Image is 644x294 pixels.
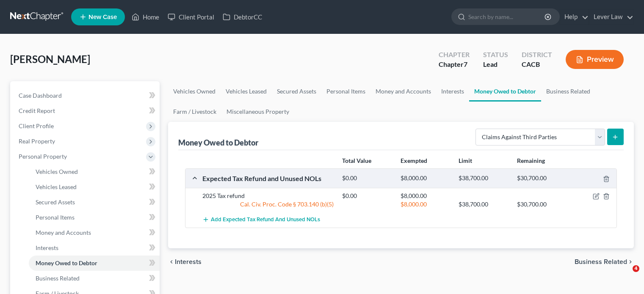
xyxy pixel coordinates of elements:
[221,102,294,122] a: Miscellaneous Property
[517,157,545,164] strong: Remaining
[454,174,512,182] div: $38,700.00
[178,137,260,148] div: Money Owed to Debtor
[29,210,160,225] a: Personal Items
[575,258,627,265] span: Business Related
[627,258,634,265] i: chevron_right
[198,200,338,209] div: Cal. Civ. Proc. Code § 703.140 (b)(5)
[439,50,470,60] div: Chapter
[168,102,221,122] a: Farm / Livestock
[36,259,97,267] span: Money Owed to Debtor
[272,81,321,102] a: Secured Assets
[566,50,624,69] button: Preview
[454,200,512,209] div: $38,700.00
[10,53,90,65] span: [PERSON_NAME]
[459,157,472,164] strong: Limit
[338,174,396,182] div: $0.00
[12,88,160,103] a: Case Dashboard
[19,92,62,99] span: Case Dashboard
[469,81,541,102] a: Money Owed to Debtor
[436,81,469,102] a: Interests
[218,9,266,25] a: DebtorCC
[29,271,160,286] a: Business Related
[522,60,552,69] div: CACB
[36,198,75,206] span: Secured Assets
[29,256,160,271] a: Money Owed to Debtor
[168,258,202,265] button: chevron_left Interests
[88,14,117,20] span: New Case
[633,265,639,272] span: 4
[36,244,58,251] span: Interests
[198,192,338,200] div: 2025 Tax refund
[513,174,571,182] div: $30,700.00
[168,258,175,265] i: chevron_left
[29,225,160,240] a: Money and Accounts
[29,164,160,179] a: Vehicles Owned
[19,107,55,114] span: Credit Report
[12,103,160,118] a: Credit Report
[396,174,454,182] div: $8,000.00
[589,9,633,25] a: Lever Law
[198,174,338,183] div: Expected Tax Refund and Unused NOLs
[36,183,77,190] span: Vehicles Leased
[168,81,221,102] a: Vehicles Owned
[342,157,371,164] strong: Total Value
[29,195,160,210] a: Secured Assets
[29,179,160,195] a: Vehicles Leased
[29,240,160,256] a: Interests
[36,275,80,282] span: Business Related
[19,153,67,160] span: Personal Property
[338,192,396,200] div: $0.00
[464,60,467,68] span: 7
[370,81,436,102] a: Money and Accounts
[321,81,370,102] a: Personal Items
[211,217,320,223] span: Add Expected Tax Refund and Unused NOLs
[221,81,272,102] a: Vehicles Leased
[163,9,218,25] a: Client Portal
[36,229,91,236] span: Money and Accounts
[401,157,427,164] strong: Exempted
[575,258,634,265] button: Business Related chevron_right
[513,200,571,209] div: $30,700.00
[541,81,595,102] a: Business Related
[468,9,546,25] input: Search by name...
[19,122,54,129] span: Client Profile
[396,200,454,209] div: $8,000.00
[439,60,470,69] div: Chapter
[560,9,589,25] a: Help
[127,9,163,25] a: Home
[396,192,454,200] div: $8,000.00
[175,258,202,265] span: Interests
[483,50,508,60] div: Status
[483,60,508,69] div: Lead
[36,214,75,221] span: Personal Items
[36,168,78,175] span: Vehicles Owned
[522,50,552,60] div: District
[202,212,320,228] button: Add Expected Tax Refund and Unused NOLs
[19,137,55,145] span: Real Property
[615,265,636,286] iframe: Intercom live chat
